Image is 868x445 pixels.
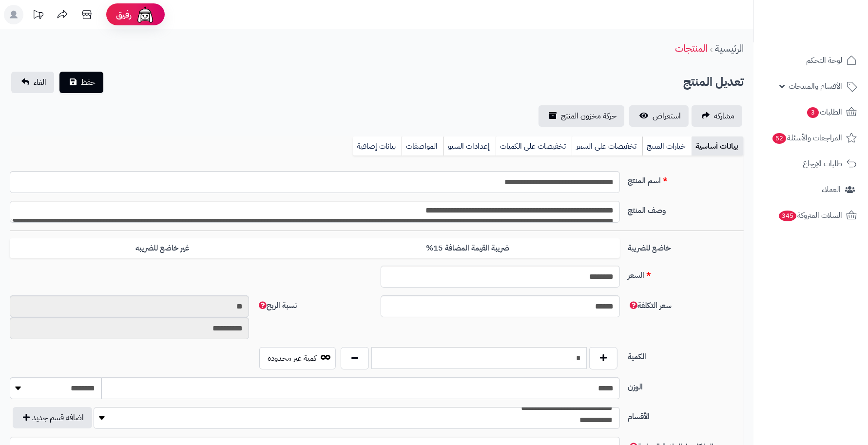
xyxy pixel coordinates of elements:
span: لن يظهر للعميل النهائي ويستخدم في تقارير الأرباح [628,300,672,311]
span: 345 [779,211,796,221]
a: حركة مخزون المنتج [539,105,624,127]
a: الغاء [11,72,54,93]
span: الغاء [34,77,46,88]
label: وصف المنتج [624,201,748,216]
h2: تعديل المنتج [683,72,744,92]
span: السلات المتروكة [778,209,842,222]
a: العملاء [760,178,862,201]
span: المراجعات والأسئلة [772,131,842,145]
label: الكمية [624,347,748,363]
a: بيانات إضافية [353,136,402,156]
label: غير خاضع للضريبه [10,238,315,258]
span: لن يظهر للعميل النهائي ويستخدم في تقارير الأرباح [257,300,297,311]
a: الرئيسية [715,41,744,56]
a: طلبات الإرجاع [760,152,862,175]
span: العملاء [822,183,841,196]
a: خيارات المنتج [642,136,692,156]
button: اضافة قسم جديد [13,407,92,428]
span: حفظ [81,77,96,88]
a: لوحة التحكم [760,49,862,72]
label: السعر [624,266,748,281]
img: ai-face.png [135,5,155,24]
a: السلات المتروكة345 [760,204,862,227]
label: خاضع للضريبة [624,238,748,254]
span: الأقسام والمنتجات [789,79,842,93]
a: تخفيضات على السعر [572,136,642,156]
span: 52 [772,133,786,144]
span: رفيق [116,9,132,20]
button: حفظ [59,72,103,93]
span: حركة مخزون المنتج [561,110,617,122]
label: اسم المنتج [624,171,748,187]
label: الأقسام [624,407,748,423]
a: الطلبات3 [760,100,862,124]
a: إعدادات السيو [444,136,496,156]
a: تحديثات المنصة [26,5,50,27]
label: ضريبة القيمة المضافة 15% [315,238,620,258]
span: 3 [807,107,819,118]
a: بيانات أساسية [692,136,744,156]
a: المواصفات [402,136,444,156]
a: المنتجات [675,41,707,56]
label: الوزن [624,377,748,393]
a: تخفيضات على الكميات [496,136,572,156]
span: الطلبات [806,105,842,119]
span: مشاركه [714,110,734,122]
a: المراجعات والأسئلة52 [760,126,862,150]
a: استعراض [629,105,689,127]
span: طلبات الإرجاع [803,157,842,171]
a: مشاركه [692,105,742,127]
span: استعراض [653,110,681,122]
span: لوحة التحكم [806,54,842,67]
